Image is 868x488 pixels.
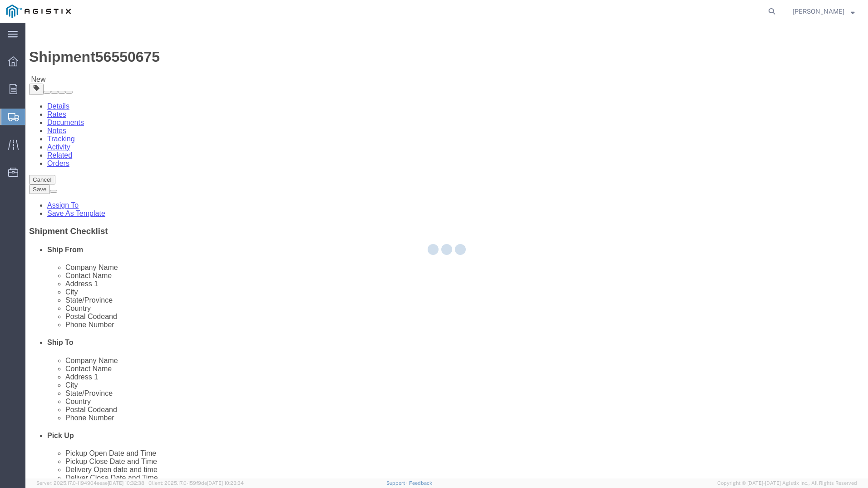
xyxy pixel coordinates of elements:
[36,480,144,486] span: Server: 2025.17.0-1194904eeae
[792,6,855,17] button: [PERSON_NAME]
[717,479,857,487] span: Copyright © [DATE]-[DATE] Agistix Inc., All Rights Reserved
[108,480,144,486] span: [DATE] 10:32:38
[148,480,244,486] span: Client: 2025.17.0-159f9de
[409,480,432,486] a: Feedback
[793,6,844,16] span: David Grew
[207,480,244,486] span: [DATE] 10:23:34
[6,5,71,18] img: logo
[386,480,409,486] a: Support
